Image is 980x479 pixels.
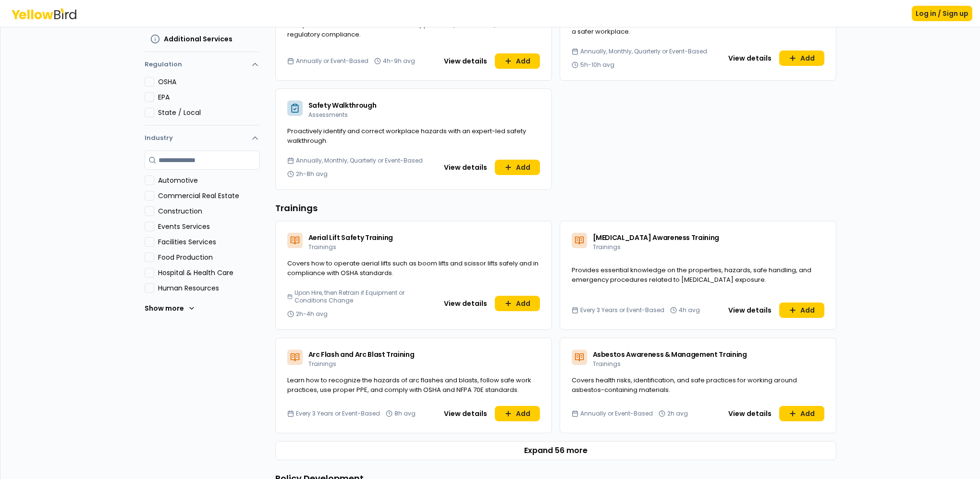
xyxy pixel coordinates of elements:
h3: Trainings [275,202,836,215]
span: Assessments [308,111,348,119]
span: 4h-9h avg [383,57,415,65]
button: Add [779,406,824,421]
label: OSHA [158,77,260,87]
span: Comprehensive audit that evaluates safety protocols, risk controls, and regulatory compliance. [287,20,510,39]
span: 2h-8h avg [296,170,328,178]
label: Human Resources [158,283,260,293]
button: Add [495,53,540,69]
span: 8h avg [394,410,416,417]
span: Annually or Event-Based [580,410,653,417]
span: Asbestos Awareness & Management Training [593,350,747,359]
div: Industry [145,151,260,326]
button: View details [723,303,777,318]
span: 2h-4h avg [296,310,328,318]
label: Food Production [158,252,260,262]
span: 5h-10h avg [580,61,614,69]
button: Additional Services [145,30,260,48]
span: [MEDICAL_DATA] Awareness Training [593,233,719,242]
button: Add [495,406,540,421]
span: Covers health risks, identification, and safe practices for working around asbestos-containing ma... [572,376,797,394]
span: Additional Services [164,34,233,44]
span: Annually, Monthly, Quarterly or Event-Based [296,157,423,164]
button: Log in / Sign up [912,6,972,21]
span: Trainings [593,243,621,251]
button: Expand 56 more [275,441,836,460]
span: Arc Flash and Arc Blast Training [308,350,415,359]
label: Events Services [158,222,260,231]
button: Show more [145,299,196,318]
button: View details [723,406,777,421]
span: Learn how to recognize the hazards of arc flashes and blasts, follow safe work practices, use pro... [287,376,531,394]
button: View details [723,50,777,66]
span: Safety Walkthrough [308,101,377,110]
span: Every 3 Years or Event-Based [580,306,664,314]
span: Trainings [593,360,621,368]
span: Upon Hire, then Retrain if Equipment or Conditions Change [294,289,434,304]
label: State / Local [158,108,260,117]
span: Annually or Event-Based [296,57,368,65]
button: View details [438,296,493,311]
button: Industry [145,126,260,151]
button: Add [495,160,540,175]
button: Regulation [145,56,260,77]
button: Add [779,303,824,318]
button: View details [438,160,493,175]
button: Add [495,296,540,311]
label: Hospital & Health Care [158,268,260,277]
span: Every 3 Years or Event-Based [296,410,380,417]
label: Commercial Real Estate [158,191,260,201]
button: Add [779,50,824,66]
span: Aerial Lift Safety Training [308,233,393,242]
span: Provides essential knowledge on the properties, hazards, safe handling, and emergency procedures ... [572,265,811,284]
label: Automotive [158,176,260,185]
span: Trainings [308,360,336,368]
button: View details [438,406,493,421]
span: Trainings [308,243,336,251]
span: Simulate an OSHA visit, spotting gaps before they turn into citations while building a safer work... [572,17,823,36]
span: 4h avg [679,306,700,314]
button: View details [438,53,493,69]
label: Facilities Services [158,237,260,247]
span: Covers how to operate aerial lifts such as boom lifts and scissor lifts safely and in compliance ... [287,259,539,277]
div: Regulation [145,77,260,125]
label: EPA [158,92,260,102]
span: Proactively identify and correct workplace hazards with an expert-led safety walkthrough. [287,126,526,145]
span: 2h avg [667,410,688,417]
label: Construction [158,206,260,216]
span: Annually, Monthly, Quarterly or Event-Based [580,48,707,55]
